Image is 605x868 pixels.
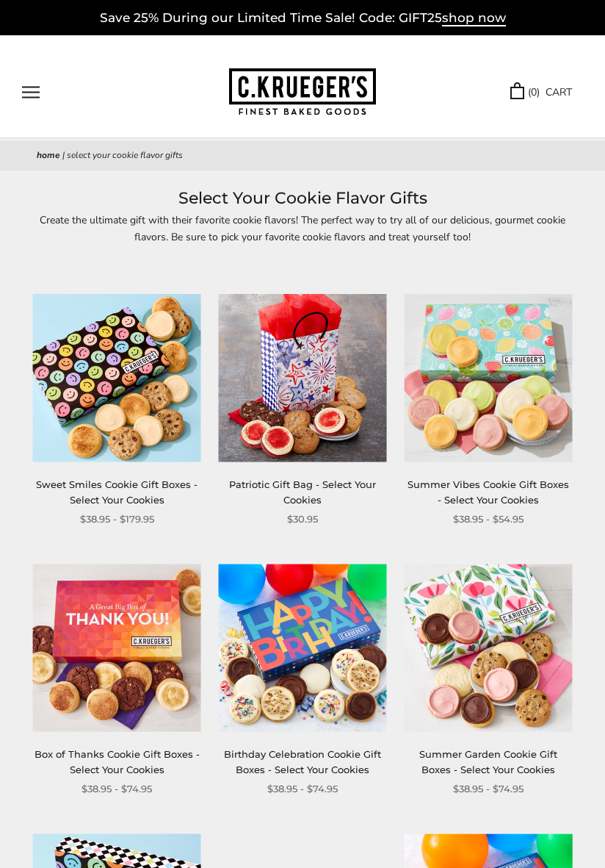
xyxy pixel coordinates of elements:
[419,748,557,775] a: Summer Garden Cookie Gift Boxes - Select Your Cookies
[100,10,506,26] a: Save 25% During our Limited Time Sale! Code: GIFT25shop now
[453,512,524,527] span: $38.95 - $54.95
[453,781,524,797] span: $38.95 - $74.95
[229,478,376,506] a: Patriotic Gift Bag - Select Your Cookies
[229,68,376,116] img: C.KRUEGER'S
[224,748,381,775] a: Birthday Celebration Cookie Gift Boxes - Select Your Cookies
[404,294,572,462] img: Summer Vibes Cookie Gift Boxes - Select Your Cookies
[267,781,338,797] span: $38.95 - $74.95
[35,748,200,775] a: Box of Thanks Cookie Gift Boxes - Select Your Cookies
[80,512,154,527] span: $38.95 - $179.95
[33,294,201,462] img: Sweet Smiles Cookie Gift Boxes - Select Your Cookies
[37,212,568,245] p: Create the ultimate gift with their favorite cookie flavors! The perfect way to try all of our de...
[510,84,572,101] a: (0) CART
[36,478,198,506] a: Sweet Smiles Cookie Gift Boxes - Select Your Cookies
[219,564,387,732] img: Birthday Celebration Cookie Gift Boxes - Select Your Cookies
[219,294,387,462] img: Patriotic Gift Bag - Select Your Cookies
[37,149,60,161] a: Home
[407,478,569,506] a: Summer Vibes Cookie Gift Boxes - Select Your Cookies
[22,86,40,98] button: Open navigation
[62,149,65,161] span: |
[404,564,572,732] img: Summer Garden Cookie Gift Boxes - Select Your Cookies
[37,148,568,163] nav: breadcrumbs
[287,512,318,527] span: $30.95
[67,149,183,161] span: Select Your Cookie Flavor Gifts
[442,10,506,26] span: shop now
[81,781,152,797] span: $38.95 - $74.95
[37,185,568,212] h1: Select Your Cookie Flavor Gifts
[33,564,201,732] img: Box of Thanks Cookie Gift Boxes - Select Your Cookies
